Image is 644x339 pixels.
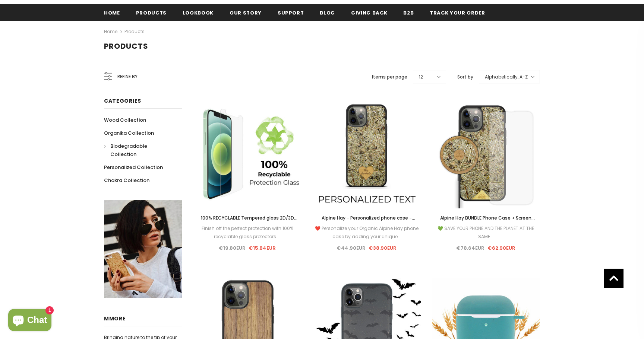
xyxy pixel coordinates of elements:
a: Personalized Collection [104,161,163,174]
a: Organika Collection [104,127,154,140]
span: 12 [419,73,423,81]
a: Our Story [230,4,262,21]
a: Giving back [351,4,387,21]
span: Lookbook [183,9,214,16]
span: €44.90EUR [337,244,366,252]
span: €38.90EUR [369,244,397,252]
a: Track your order [430,4,485,21]
a: Home [104,27,117,36]
span: Alpine Hay BUNDLE Phone Case + Screen Protector + Alpine Hay Wireless Charger [440,215,535,229]
a: 100% RECYCLABLE Tempered glass 2D/3D screen protector [193,214,302,222]
span: Products [136,9,167,16]
a: Products [136,4,167,21]
span: €78.64EUR [456,244,484,252]
span: Alpine Hay - Personalized phone case - Personalized gift [322,215,415,229]
span: Products [104,41,148,51]
span: 100% RECYCLABLE Tempered glass 2D/3D screen protector [201,215,297,229]
span: Our Story [230,9,262,16]
span: Wood Collection [104,116,146,124]
span: €19.80EUR [219,244,246,252]
span: €62.90EUR [487,244,515,252]
span: Organika Collection [104,129,154,137]
a: Products [124,28,145,35]
label: Sort by [457,73,473,81]
a: Alpine Hay BUNDLE Phone Case + Screen Protector + Alpine Hay Wireless Charger [432,214,540,222]
span: €15.84EUR [249,244,276,252]
span: B2B [403,9,414,16]
span: Chakra Collection [104,177,149,184]
span: Refine by [117,73,138,81]
a: support [278,4,304,21]
span: support [278,9,304,16]
inbox-online-store-chat: Shopify online store chat [6,309,54,333]
span: Track your order [430,9,485,16]
label: Items per page [372,73,407,81]
span: MMORE [104,315,126,322]
a: Chakra Collection [104,174,149,187]
span: Home [104,9,120,16]
a: B2B [403,4,414,21]
span: Categories [104,97,141,105]
a: Alpine Hay - Personalized phone case - Personalized gift [313,214,421,222]
a: Wood Collection [104,113,146,127]
span: Blog [320,9,335,16]
div: 💚 SAVE YOUR PHONE AND THE PLANET AT THE SAME... [432,224,540,241]
a: Lookbook [183,4,214,21]
div: ❤️ Personalize your Organic Alpine Hay phone case by adding your Unique... [313,224,421,241]
span: Personalized Collection [104,164,163,171]
a: Home [104,4,120,21]
a: Biodegradable Collection [104,140,174,161]
span: Giving back [351,9,387,16]
div: Finish off the perfect protection with 100% recyclable glass protectors.... [193,224,302,241]
span: Biodegradable Collection [110,143,147,158]
span: Alphabetically, A-Z [485,73,528,81]
a: Blog [320,4,335,21]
